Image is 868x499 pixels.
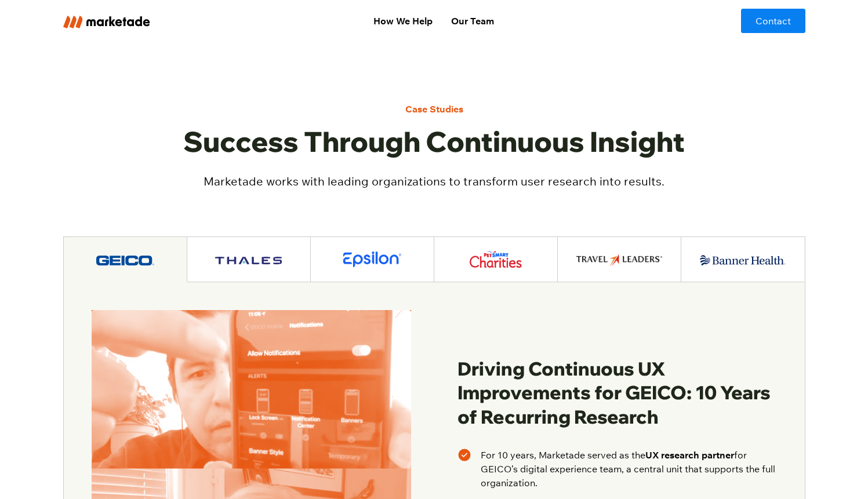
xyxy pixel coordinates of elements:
img: Marketade Client Travel Leaders [576,254,662,266]
div: Case Studies [405,102,463,116]
strong: UX research partner [645,449,734,461]
img: Marketade Client Banner Health [700,255,786,267]
h2: Success Through Continuous Insight [63,125,805,159]
p: Marketade works with leading organizations to transform user research into results. [63,173,805,190]
a: home [63,13,218,28]
a: How We Help [364,9,442,32]
a: Our Team [442,9,503,32]
img: Marketade Client PetSmart [470,251,522,268]
img: Marketade Client Thales [215,257,282,265]
a: Contact [741,9,805,33]
p: For 10 years, Marketade served as the for GEICO’s digital experience team, a central unit that su... [481,448,777,490]
img: Marketade Client Geico [96,256,154,265]
strong: Driving Continuous UX Improvements for GEICO: 10 Years of Recurring Research [457,357,771,428]
img: Marketade Client Epsilon [343,252,401,267]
